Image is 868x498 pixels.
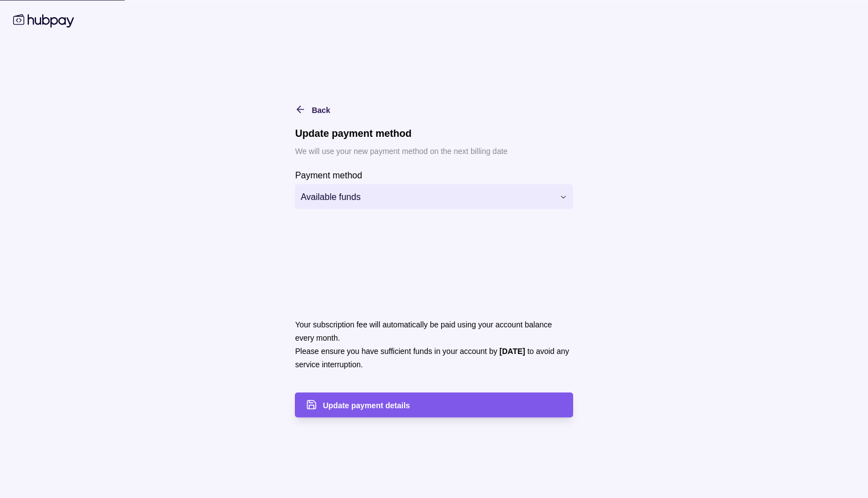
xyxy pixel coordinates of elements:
[295,103,330,116] button: Back
[323,401,410,410] span: Update payment details
[295,145,573,157] p: We will use your new payment method on the next billing date
[295,320,569,368] p: Your subscription fee will automatically be paid using your account balance every month. Please e...
[499,346,525,355] strong: [DATE]
[312,106,330,115] span: Back
[295,127,573,140] h1: Update payment method
[295,392,573,417] button: Update payment details
[295,168,362,182] label: Payment method
[295,171,362,180] p: Payment method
